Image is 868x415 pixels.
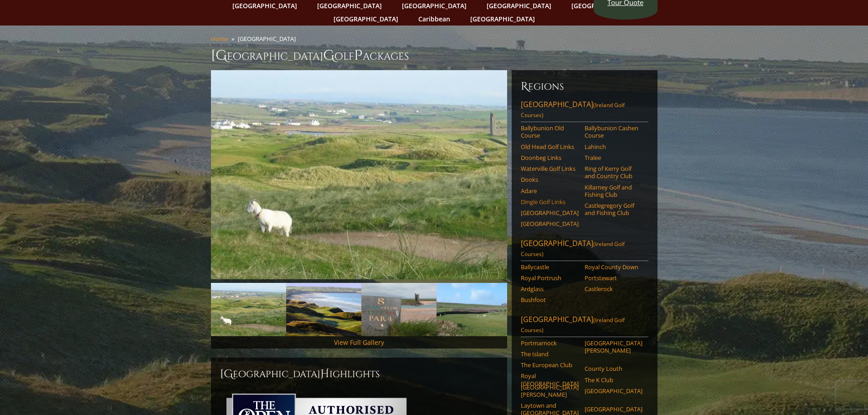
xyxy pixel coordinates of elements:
a: Old Head Golf Links [521,143,579,150]
span: (Ireland Golf Courses) [521,101,625,119]
li: [GEOGRAPHIC_DATA] [238,35,299,43]
span: (Ireland Golf Courses) [521,240,625,258]
a: Ballybunion Old Course [521,124,579,139]
a: Dooks [521,176,579,183]
a: [GEOGRAPHIC_DATA] [585,387,642,395]
a: Ring of Kerry Golf and Country Club [585,165,642,180]
span: G [323,46,334,65]
a: Ballybunion Cashen Course [585,124,642,139]
a: [GEOGRAPHIC_DATA][PERSON_NAME] [585,339,642,354]
span: (Ireland Golf Courses) [521,316,625,334]
h2: [GEOGRAPHIC_DATA] ighlights [220,367,498,381]
a: Home [211,35,228,43]
a: [GEOGRAPHIC_DATA](Ireland Golf Courses) [521,238,648,261]
a: [GEOGRAPHIC_DATA] [466,12,539,26]
a: Portstewart [585,274,642,282]
a: [GEOGRAPHIC_DATA][PERSON_NAME] [521,384,579,399]
a: Waterville Golf Links [521,165,579,172]
a: Ballycastle [521,263,579,271]
a: Royal Portrush [521,274,579,282]
a: [GEOGRAPHIC_DATA] [329,12,403,26]
span: H [320,367,329,381]
a: View Full Gallery [334,338,384,347]
a: Royal County Down [585,263,642,271]
a: Portmarnock [521,339,579,347]
a: The European Club [521,361,579,369]
a: [GEOGRAPHIC_DATA] [521,220,579,227]
a: Lahinch [585,143,642,150]
a: Caribbean [414,12,455,26]
span: P [354,46,363,65]
a: Tralee [585,154,642,161]
h1: [GEOGRAPHIC_DATA] olf ackages [211,46,657,65]
a: Bushfoot [521,296,579,303]
a: Castlegregory Golf and Fishing Club [585,202,642,217]
a: The K Club [585,376,642,384]
a: Killarney Golf and Fishing Club [585,184,642,199]
a: [GEOGRAPHIC_DATA](Ireland Golf Courses) [521,99,648,122]
a: Doonbeg Links [521,154,579,161]
a: Royal [GEOGRAPHIC_DATA] [521,372,579,387]
a: [GEOGRAPHIC_DATA] [585,405,642,413]
h6: Regions [521,79,648,94]
a: [GEOGRAPHIC_DATA](Ireland Golf Courses) [521,314,648,337]
a: [GEOGRAPHIC_DATA] [521,209,579,216]
a: County Louth [585,365,642,372]
a: The Island [521,350,579,358]
a: Castlerock [585,285,642,292]
a: Adare [521,187,579,195]
a: Ardglass [521,285,579,292]
a: Dingle Golf Links [521,198,579,205]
